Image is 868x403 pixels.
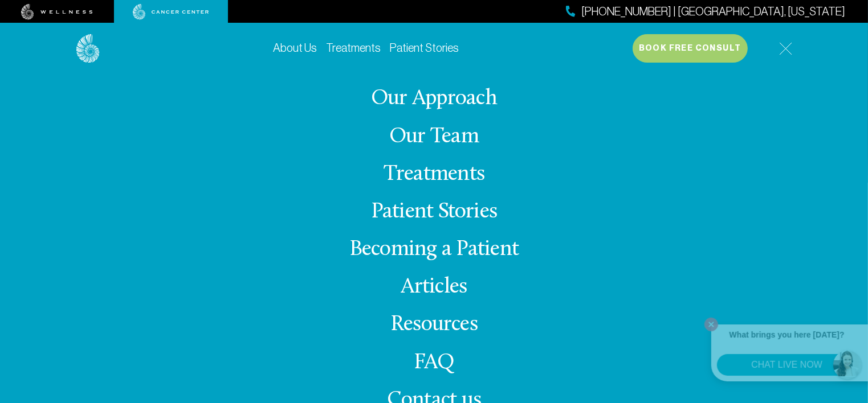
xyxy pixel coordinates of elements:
[349,238,519,261] a: Becoming a Patient
[779,42,792,55] img: icon-hamburger
[384,163,484,186] a: Treatments
[633,34,748,63] button: Book Free Consult
[76,34,100,63] img: logo
[21,4,93,20] img: wellness
[401,276,467,298] a: Articles
[326,42,381,54] a: Treatments
[371,88,497,110] a: Our Approach
[581,3,845,20] span: [PHONE_NUMBER] | [GEOGRAPHIC_DATA], [US_STATE]
[371,201,498,223] a: Patient Stories
[390,42,459,54] a: Patient Stories
[133,4,209,20] img: cancer center
[414,352,455,374] a: FAQ
[273,42,317,54] a: About Us
[566,3,845,20] a: [PHONE_NUMBER] | [GEOGRAPHIC_DATA], [US_STATE]
[390,314,478,336] a: Resources
[389,126,479,148] a: Our Team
